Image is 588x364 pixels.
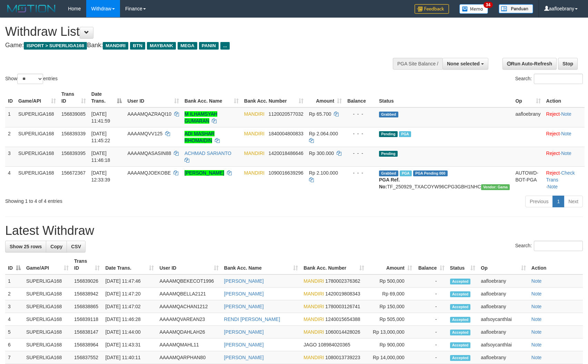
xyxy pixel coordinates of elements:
span: Accepted [450,291,471,297]
th: Bank Acc. Number: activate to sort column ascending [301,255,367,274]
a: Note [531,316,542,322]
span: AAAAMQVV125 [127,131,162,136]
td: SUPERLIGA168 [23,300,71,313]
a: ACHMAD SARIANTO [185,150,231,156]
th: Status: activate to sort column ascending [447,255,478,274]
td: AAAAMQVAREAN23 [157,313,221,326]
td: - [415,339,447,351]
input: Search: [534,74,583,84]
a: Reject [546,111,560,117]
span: Copy [50,244,62,249]
span: Accepted [450,317,471,323]
span: Copy 1420018486646 to clipboard [269,150,303,156]
span: [DATE] 11:45:22 [91,131,110,143]
a: CSV [67,241,86,252]
input: Search: [534,241,583,251]
span: 156839339 [61,131,86,136]
td: aafloebrany [478,274,528,288]
a: [PERSON_NAME] [185,170,224,176]
td: aafloebrany [478,326,528,339]
td: - [415,288,447,300]
th: Op: activate to sort column ascending [512,88,543,107]
td: 1 [5,274,23,288]
span: Copy 1120020577032 to clipboard [269,111,303,117]
td: 156838942 [71,288,102,300]
span: Copy 108984020365 to clipboard [318,342,350,347]
span: MANDIRI [303,355,324,360]
td: Rp 900,000 [367,339,415,351]
a: [PERSON_NAME] [224,291,264,297]
th: User ID: activate to sort column ascending [124,88,182,107]
a: Reject [546,131,560,136]
a: [PERSON_NAME] [224,355,264,360]
span: AAAAMQAZRAQI10 [127,111,171,117]
td: · [544,147,585,166]
span: Show 25 rows [10,244,42,249]
th: Trans ID: activate to sort column ascending [71,255,102,274]
a: Run Auto-Refresh [502,58,557,70]
td: 5 [5,326,23,339]
img: MOTION_logo.png [5,3,58,14]
td: Rp 505,000 [367,313,415,326]
td: 4 [5,313,23,326]
span: MANDIRI [303,304,324,309]
img: panduan.png [499,4,533,13]
td: - [415,274,447,288]
img: Feedback.jpg [415,4,449,14]
td: SUPERLIGA168 [16,147,59,166]
a: Note [531,355,542,360]
td: SUPERLIGA168 [16,127,59,147]
a: [PERSON_NAME] [224,329,264,335]
td: 3 [5,300,23,313]
td: · · [544,166,585,193]
td: [DATE] 11:46:28 [102,313,157,326]
span: Rp 2.064.000 [309,131,338,136]
span: MANDIRI [244,111,265,117]
span: MANDIRI [303,316,324,322]
td: SUPERLIGA168 [23,326,71,339]
td: · [544,127,585,147]
td: 7 [5,351,23,364]
a: 1 [552,196,564,207]
b: PGA Ref. No: [379,177,400,189]
a: Note [561,111,571,117]
div: - - - [347,111,373,117]
label: Show entries [5,74,58,84]
a: Note [561,150,571,156]
a: Note [547,184,558,189]
td: SUPERLIGA168 [23,351,71,364]
td: SUPERLIGA168 [23,313,71,326]
th: Date Trans.: activate to sort column descending [89,88,125,107]
td: - [415,313,447,326]
span: PANIN [199,42,219,50]
a: Note [531,342,542,347]
a: [PERSON_NAME] [224,278,264,284]
td: [DATE] 11:47:20 [102,288,157,300]
td: SUPERLIGA168 [23,339,71,351]
a: [PERSON_NAME] [224,342,264,347]
span: [DATE] 11:46:18 [91,150,110,163]
td: AAAAMQBELLA2121 [157,288,221,300]
td: AAAAMQDAHLAH26 [157,326,221,339]
span: MANDIRI [244,170,265,176]
img: Button%20Memo.svg [459,4,488,14]
td: - [415,326,447,339]
th: ID [5,88,16,107]
td: AUTOWD-BOT-PGA [512,166,543,193]
a: Note [531,291,542,297]
td: Rp 13,000,000 [367,326,415,339]
th: Balance: activate to sort column ascending [415,255,447,274]
td: [DATE] 11:47:46 [102,274,157,288]
a: Show 25 rows [5,241,46,252]
div: PGA Site Balance / [393,58,442,70]
span: Rp 65.700 [309,111,331,117]
h1: Latest Withdraw [5,224,583,238]
td: 156837552 [71,351,102,364]
a: Note [531,329,542,335]
td: AAAAMQARPHAN80 [157,351,221,364]
th: Status [376,88,512,107]
label: Search: [515,241,583,251]
td: Rp 14,000,000 [367,351,415,364]
td: SUPERLIGA168 [16,166,59,193]
th: User ID: activate to sort column ascending [157,255,221,274]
